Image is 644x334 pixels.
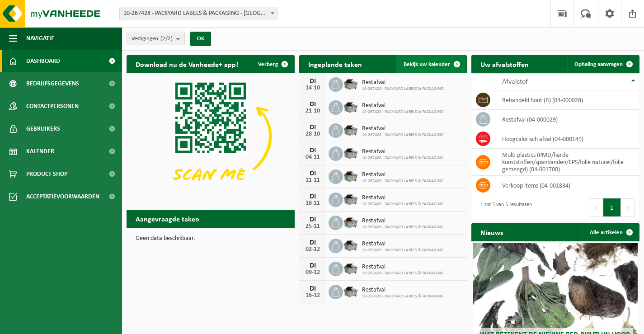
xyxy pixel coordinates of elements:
[343,260,358,276] img: WB-5000-GAL-GY-01
[567,55,639,73] a: Ophaling aanvragen
[304,85,322,91] div: 14-10
[362,86,443,92] span: 10-267428 - PACKYARD LABELS & PACKAGING
[362,217,443,225] span: Restafval
[343,76,358,91] img: WB-5000-GAL-GY-01
[362,294,443,299] span: 10-267428 - PACKYARD LABELS & PACKAGING
[502,78,528,85] span: Afvalstof
[26,72,79,95] span: Bedrijfsgegevens
[304,193,322,200] div: DI
[574,61,623,67] span: Ophaling aanvragen
[343,237,358,253] img: WB-5000-GAL-GY-01
[362,148,443,155] span: Restafval
[132,32,173,46] span: Vestigingen
[160,36,173,42] count: (2/2)
[343,99,358,114] img: WB-5000-GAL-GY-01
[26,185,99,208] span: Acceptatievoorwaarden
[343,145,358,160] img: WB-5000-GAL-GY-01
[343,168,358,183] img: WB-5000-GAL-GY-01
[404,61,450,67] span: Bekijk uw kalender
[304,170,322,177] div: DI
[251,55,294,73] button: Verberg
[120,7,277,20] span: 10-267428 - PACKYARD LABELS & PACKAGING - NAZARETH
[190,32,211,46] button: OK
[621,198,635,216] button: Next
[495,176,639,195] td: verkoop items (04-001834)
[304,239,322,246] div: DI
[362,263,443,271] span: Restafval
[343,283,358,299] img: WB-5000-GAL-GY-01
[136,235,286,242] p: Geen data beschikbaar.
[343,191,358,207] img: WB-5000-GAL-GY-01
[258,61,278,67] span: Verberg
[583,223,639,241] a: Alle artikelen
[362,287,443,294] span: Restafval
[343,122,358,137] img: WB-5000-GAL-GY-01
[26,163,67,185] span: Product Shop
[362,248,443,253] span: 10-267428 - PACKYARD LABELS & PACKAGING
[495,90,639,110] td: behandeld hout (B) (04-000028)
[299,55,371,73] h2: Ingeplande taken
[603,198,621,216] button: 1
[304,108,322,114] div: 21-10
[304,216,322,223] div: DI
[304,147,322,154] div: DI
[304,154,322,160] div: 04-11
[362,202,443,207] span: 10-267428 - PACKYARD LABELS & PACKAGING
[304,223,322,230] div: 25-11
[119,7,277,20] span: 10-267428 - PACKYARD LABELS & PACKAGING - NAZARETH
[304,262,322,269] div: DI
[304,292,322,299] div: 16-12
[495,129,639,149] td: hoogcalorisch afval (04-000149)
[343,214,358,230] img: WB-5000-GAL-GY-01
[304,101,322,108] div: DI
[476,198,532,217] div: 1 tot 5 van 5 resultaten
[396,55,466,73] a: Bekijk uw kalender
[362,271,443,276] span: 10-267428 - PACKYARD LABELS & PACKAGING
[362,132,443,138] span: 10-267428 - PACKYARD LABELS & PACKAGING
[127,55,247,73] h2: Download nu de Vanheede+ app!
[495,149,639,176] td: multi plastics (PMD/harde kunststoffen/spanbanden/EPS/folie naturel/folie gemengd) (04-001700)
[26,140,54,163] span: Kalender
[495,110,639,129] td: restafval (04-000029)
[304,131,322,137] div: 28-10
[471,55,538,73] h2: Uw afvalstoffen
[471,223,512,241] h2: Nieuws
[362,102,443,109] span: Restafval
[362,225,443,230] span: 10-267428 - PACKYARD LABELS & PACKAGING
[362,179,443,184] span: 10-267428 - PACKYARD LABELS & PACKAGING
[304,200,322,207] div: 18-11
[362,155,443,161] span: 10-267428 - PACKYARD LABELS & PACKAGING
[127,32,185,45] button: Vestigingen(2/2)
[362,194,443,202] span: Restafval
[304,177,322,183] div: 11-11
[362,109,443,115] span: 10-267428 - PACKYARD LABELS & PACKAGING
[362,125,443,132] span: Restafval
[362,240,443,248] span: Restafval
[26,27,54,50] span: Navigatie
[362,79,443,86] span: Restafval
[589,198,603,216] button: Previous
[304,269,322,276] div: 09-12
[127,210,208,227] h2: Aangevraagde taken
[304,285,322,292] div: DI
[26,118,60,140] span: Gebruikers
[304,78,322,85] div: DI
[26,95,79,118] span: Contactpersonen
[26,50,60,72] span: Dashboard
[362,171,443,179] span: Restafval
[304,124,322,131] div: DI
[304,246,322,253] div: 02-12
[127,73,295,199] img: Download de VHEPlus App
